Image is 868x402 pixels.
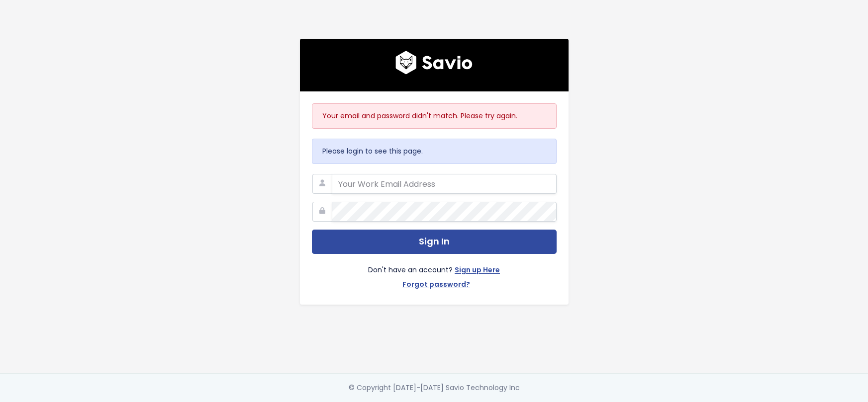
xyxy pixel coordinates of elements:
[349,382,520,394] div: © Copyright [DATE]-[DATE] Savio Technology Inc
[332,174,557,194] input: Your Work Email Address
[322,145,546,158] p: Please login to see this page.
[322,110,546,122] p: Your email and password didn't match. Please try again.
[312,254,557,293] div: Don't have an account?
[395,51,473,75] img: logo600x187.a314fd40982d.png
[455,264,500,278] a: Sign up Here
[312,230,557,254] button: Sign In
[402,278,470,293] a: Forgot password?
